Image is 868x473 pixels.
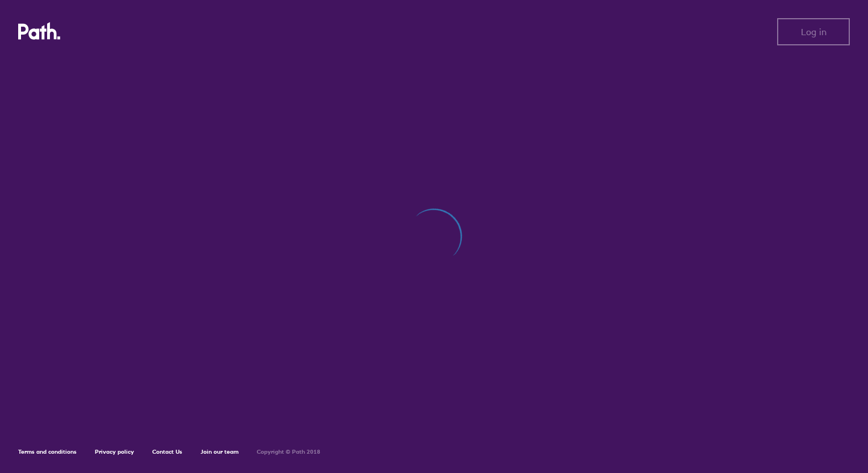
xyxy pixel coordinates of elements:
a: Join our team [201,448,239,455]
a: Contact Us [152,448,182,455]
span: Log in [801,27,827,37]
a: Privacy policy [95,448,134,455]
h6: Copyright © Path 2018 [257,449,320,455]
a: Terms and conditions [18,448,77,455]
button: Log in [777,18,850,45]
